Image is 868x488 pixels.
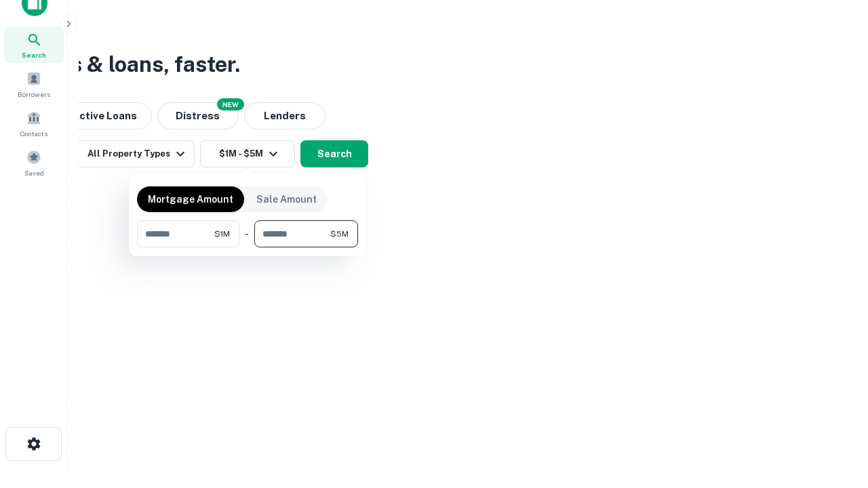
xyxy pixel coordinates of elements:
[330,228,349,240] span: $5M
[245,220,249,247] div: -
[256,192,317,207] p: Sale Amount
[800,380,868,445] iframe: Chat Widget
[148,192,233,207] p: Mortgage Amount
[214,228,230,240] span: $1M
